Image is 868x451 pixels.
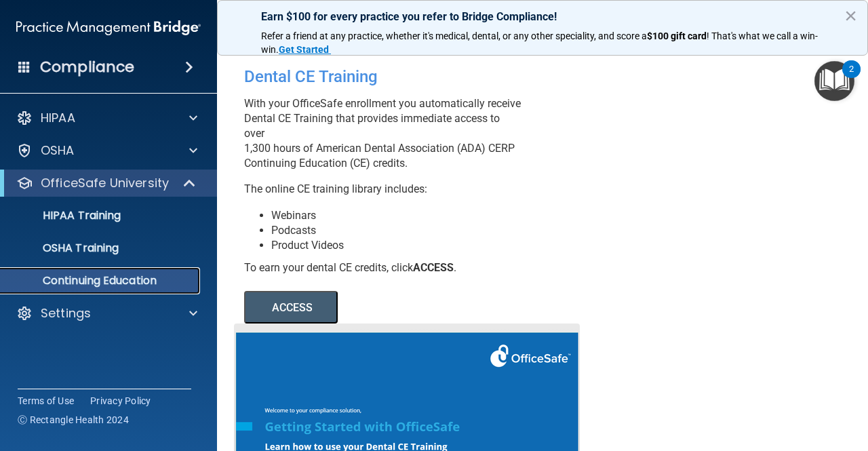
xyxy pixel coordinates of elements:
[16,110,197,126] a: HIPAA
[90,394,151,408] a: Privacy Policy
[41,175,169,191] p: OfficeSafe University
[844,5,857,26] button: Close
[16,175,197,191] a: OfficeSafe University
[40,58,134,77] h4: Compliance
[244,291,338,323] button: ACCESS
[9,241,119,255] p: OSHA Training
[244,260,522,275] div: To earn your dental CE credits, click .
[271,238,522,253] li: Product Videos
[41,305,91,321] p: Settings
[244,303,615,313] a: ACCESS
[16,142,197,159] a: OSHA
[271,223,522,238] li: Podcasts
[41,142,75,159] p: OSHA
[244,57,522,96] div: Dental CE Training
[9,209,121,222] p: HIPAA Training
[18,394,74,408] a: Terms of Use
[244,182,522,197] p: The online CE training library includes:
[279,44,331,55] a: Get Started
[647,31,707,41] strong: $100 gift card
[413,261,454,274] b: ACCESS
[16,14,201,41] img: PMB logo
[261,31,818,55] span: ! That's what we call a win-win.
[279,44,329,55] strong: Get Started
[16,305,197,321] a: Settings
[849,69,854,87] div: 2
[9,274,194,288] p: Continuing Education
[41,110,75,126] p: HIPAA
[271,208,522,223] li: Webinars
[261,10,824,23] p: Earn $100 for every practice you refer to Bridge Compliance!
[814,61,854,101] button: Open Resource Center, 2 new notifications
[18,413,129,427] span: Ⓒ Rectangle Health 2024
[244,96,522,171] p: With your OfficeSafe enrollment you automatically receive Dental CE Training that provides immedi...
[261,31,647,41] span: Refer a friend at any practice, whether it's medical, dental, or any other speciality, and score a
